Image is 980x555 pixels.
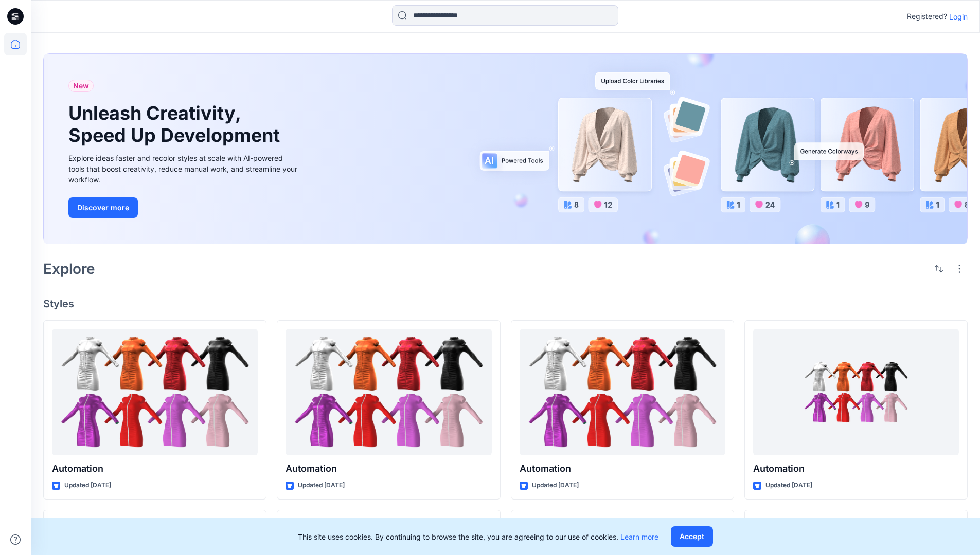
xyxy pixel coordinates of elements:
[68,197,300,218] a: Discover more
[532,480,579,491] p: Updated [DATE]
[43,298,968,310] h4: Styles
[68,197,138,218] button: Discover more
[286,329,491,456] a: Automation
[753,329,959,456] a: Automation
[68,102,284,146] h1: Unleash Creativity, Speed Up Development
[52,329,258,456] a: Automation
[52,461,258,476] p: Automation
[73,80,89,92] span: New
[43,261,95,277] h2: Explore
[620,532,658,541] a: Learn more
[949,11,968,22] p: Login
[753,461,959,476] p: Automation
[520,461,725,476] p: Automation
[671,526,713,547] button: Accept
[520,329,725,456] a: Automation
[907,10,947,23] p: Registered?
[64,480,111,491] p: Updated [DATE]
[298,531,658,542] p: This site uses cookies. By continuing to browse the site, you are agreeing to our use of cookies.
[298,480,345,491] p: Updated [DATE]
[286,461,491,476] p: Automation
[68,153,300,185] div: Explore ideas faster and recolor styles at scale with AI-powered tools that boost creativity, red...
[765,480,812,491] p: Updated [DATE]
